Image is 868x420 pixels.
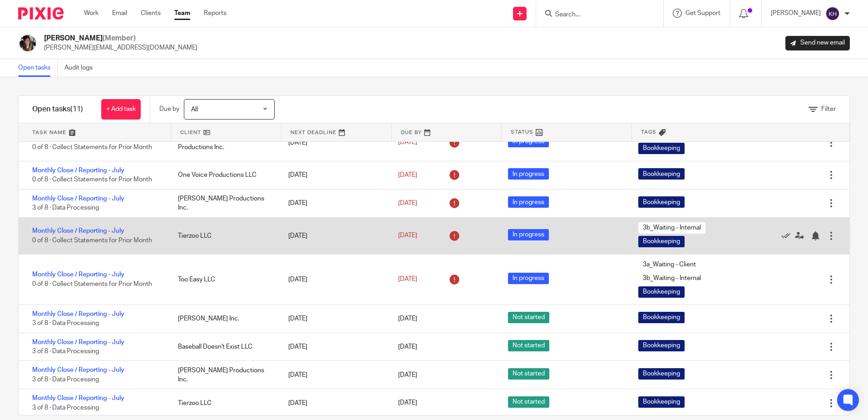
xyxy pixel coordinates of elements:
div: [DATE] [279,338,389,356]
span: Bookkeeping [638,143,685,154]
span: 3 of 8 · Data Processing [32,376,99,383]
div: [DATE] [279,194,389,212]
div: One Voice Productions LLC [169,166,279,184]
span: In progress [508,168,549,180]
div: [PERSON_NAME] Productions Inc. [169,190,279,217]
span: [DATE] [398,372,417,378]
span: Bookkeeping [638,368,685,380]
a: Monthly Close / Reporting - July [32,195,124,202]
h1: Open tasks [32,105,83,114]
div: Tierzoo LLC [169,394,279,412]
div: [DATE] [279,166,389,184]
a: Monthly Close / Reporting - July [32,367,124,373]
span: In progress [508,273,549,284]
div: [DATE] [279,134,389,152]
span: 3 of 8 · Data Processing [32,348,99,355]
span: 3b_Waiting - Internal [638,273,705,284]
a: Monthly Close / Reporting - July [32,271,124,278]
span: [DATE] [398,140,417,146]
span: Bookkeeping [638,196,685,208]
h2: [PERSON_NAME] [44,34,197,43]
span: Not started [508,368,549,380]
span: 3 of 8 · Data Processing [32,205,99,211]
a: Team [174,9,190,18]
div: [PERSON_NAME] Productions Inc. [169,361,279,389]
span: In progress [508,229,549,240]
span: Not started [508,312,549,323]
span: Tags [641,128,656,136]
span: [DATE] [398,400,417,406]
span: [DATE] [398,200,417,206]
span: [DATE] [398,172,417,178]
a: Work [84,9,99,18]
span: [DATE] [398,344,417,350]
span: 0 of 8 · Collect Statements for Prior Month [32,144,152,150]
span: (Member) [103,35,136,42]
div: Tierzoo LLC [169,227,279,245]
a: Reports [204,9,227,18]
a: + Add task [101,99,141,120]
a: Email [112,9,127,18]
img: Pixie [18,7,64,20]
div: [DATE] [279,394,389,412]
p: [PERSON_NAME] [771,9,821,18]
span: Not started [508,396,549,408]
span: 0 of 8 · Collect Statements for Prior Month [32,237,152,244]
span: Filter [821,106,836,112]
span: Bookkeeping [638,168,685,180]
span: Bookkeeping [638,340,685,351]
span: In progress [508,136,549,147]
div: Failure Management Productions Inc. [169,129,279,157]
span: [DATE] [398,276,417,282]
span: Bookkeeping [638,312,685,323]
div: [DATE] [279,366,389,384]
span: Bookkeeping [638,286,685,298]
p: [PERSON_NAME][EMAIL_ADDRESS][DOMAIN_NAME] [44,43,197,52]
span: (11) [70,105,83,113]
span: 0 of 8 · Collect Statements for Prior Month [32,176,152,183]
div: [DATE] [279,310,389,328]
span: Status [511,128,533,136]
img: svg%3E [825,6,840,21]
a: Clients [141,9,161,18]
span: Bookkeeping [638,396,685,408]
span: [DATE] [398,315,417,322]
span: 3 of 8 · Data Processing [32,320,99,326]
div: Baseball Doesn't Exist LLC [169,338,279,356]
span: Bookkeeping [638,236,685,247]
span: 0 of 8 · Collect Statements for Prior Month [32,281,152,287]
input: Search [554,11,636,19]
span: 3 of 8 · Data Processing [32,405,99,411]
div: [DATE] [279,227,389,245]
a: Open tasks [18,59,58,77]
div: [PERSON_NAME] Inc. [169,310,279,328]
span: 3b_Waiting - Internal [638,222,705,234]
a: Monthly Close / Reporting - July [32,339,124,345]
p: Due by [159,105,179,114]
div: [DATE] [279,270,389,289]
a: Mark as done [781,231,795,240]
span: [DATE] [398,232,417,239]
a: Send new email [785,36,850,50]
a: Monthly Close / Reporting - July [32,311,124,317]
div: Too Easy LLC [169,270,279,289]
a: Audit logs [64,59,99,77]
span: Get Support [686,10,720,16]
a: Monthly Close / Reporting - July [32,167,124,174]
span: 3a_Waiting - Client [638,259,700,270]
a: Monthly Close / Reporting - July [32,228,124,234]
span: All [191,106,198,113]
a: Monthly Close / Reporting - July [32,395,124,401]
span: In progress [508,196,549,208]
span: Not started [508,340,549,351]
img: IMG_2906.JPEG [18,34,37,53]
